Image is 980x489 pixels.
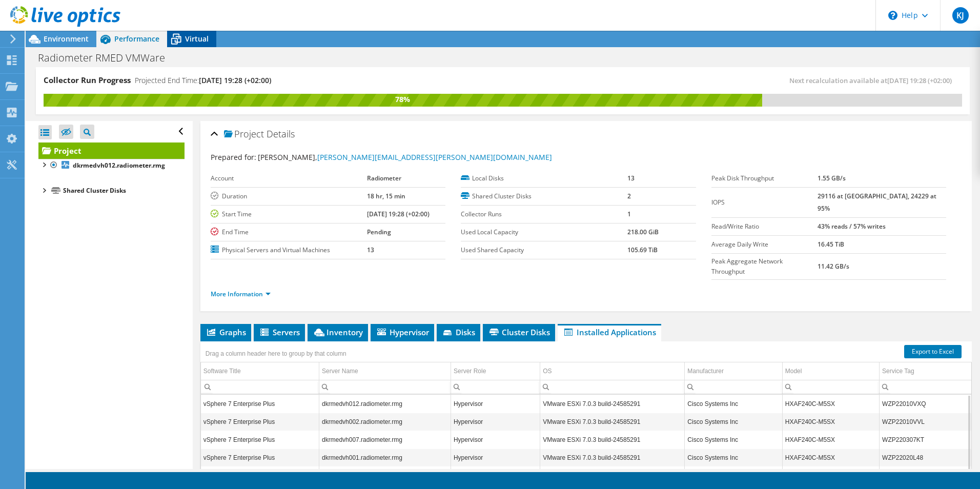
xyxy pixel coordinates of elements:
label: Local Disks [461,173,627,184]
td: Column Manufacturer, Value Cisco Systems Inc [685,449,782,466]
span: [PERSON_NAME], [258,152,552,162]
td: Column Model, Value HXAF240C-M5SX [782,395,879,413]
span: Cluster Disks [488,327,550,337]
span: Virtual [185,34,209,44]
td: Column Manufacturer, Value Cisco Systems Inc [685,413,782,431]
label: Read/Write Ratio [711,221,818,232]
td: Column Model, Value HXAF240C-M5SX [782,413,879,431]
label: Used Local Capacity [461,227,627,237]
div: Shared Cluster Disks [63,185,185,197]
td: Column OS, Filter cell [540,380,685,394]
label: Duration [211,191,367,201]
td: Server Role Column [451,362,540,380]
span: Graphs [206,327,246,337]
td: Service Tag Column [880,362,971,380]
td: Column Software Title, Value vSphere 7 Enterprise Plus [201,395,319,413]
span: Performance [114,34,159,44]
td: Column Software Title, Value vSphere 7 Enterprise Plus [201,449,319,466]
div: Model [785,365,802,377]
div: Server Role [454,365,486,377]
span: [DATE] 19:28 (+02:00) [199,75,271,85]
td: Column Server Role, Filter cell [451,380,540,394]
span: Hypervisor [376,327,429,337]
td: Column Server Name, Value dkrmedvh007.radiometer.rmg [319,431,451,449]
label: End Time [211,227,367,237]
b: Pending [367,228,391,236]
td: Column Model, Filter cell [782,380,879,394]
a: Export to Excel [904,345,962,358]
div: Service Tag [882,365,914,377]
label: Peak Aggregate Network Throughput [711,256,818,277]
label: Prepared for: [211,152,256,162]
b: Radiometer [367,174,401,182]
b: 1 [627,210,631,218]
td: Column Service Tag, Value WZP22010VXQ [880,395,971,413]
td: Column OS, Value VMware ESXi 7.0.3 build-24585291 [540,466,685,484]
td: Column Software Title, Value vSphere 7 Enterprise Plus [201,413,319,431]
div: Server Name [322,365,358,377]
td: Column OS, Value VMware ESXi 7.0.3 build-24585291 [540,449,685,466]
b: 2 [627,192,631,200]
label: Collector Runs [461,209,627,219]
label: Start Time [211,209,367,219]
td: Column Manufacturer, Filter cell [685,380,782,394]
td: Column Manufacturer, Value Cisco Systems Inc [685,466,782,484]
label: Account [211,173,367,184]
b: dkrmedvh012.radiometer.rmg [73,161,165,170]
h4: Projected End Time: [135,75,271,86]
td: Column Service Tag, Filter cell [880,380,971,394]
td: Column Server Role, Value Hypervisor [451,449,540,466]
span: [DATE] 19:28 (+02:00) [887,76,952,85]
span: Installed Applications [563,327,656,337]
label: Peak Disk Throughput [711,173,818,184]
a: More Information [211,290,271,298]
td: Column Manufacturer, Value Cisco Systems Inc [685,431,782,449]
label: Physical Servers and Virtual Machines [211,245,367,255]
b: [DATE] 19:28 (+02:00) [367,210,430,218]
div: Software Title [203,365,241,377]
span: KJ [952,7,969,24]
td: Column OS, Value VMware ESXi 7.0.3 build-24585291 [540,413,685,431]
td: Column Server Name, Value dkrmedvh001.radiometer.rmg [319,449,451,466]
b: 1.55 GB/s [818,174,846,182]
td: Column Model, Value HXAF240C-M5SX [782,431,879,449]
b: 13 [367,246,374,254]
label: Used Shared Capacity [461,245,627,255]
td: Column OS, Value VMware ESXi 7.0.3 build-24585291 [540,395,685,413]
svg: \n [888,11,897,20]
label: Average Daily Write [711,239,818,250]
span: Project [224,129,264,139]
td: Column Software Title, Value vSphere 7 Enterprise Plus [201,466,319,484]
td: Column Service Tag, Value WZP22020L48 [880,449,971,466]
b: 16.45 TiB [818,240,844,249]
span: Servers [259,327,300,337]
label: Shared Cluster Disks [461,191,627,201]
a: Project [38,142,185,159]
td: Column Model, Value HXAF240C-M5SX [782,466,879,484]
td: Column Server Name, Value dkrmedvh002.radiometer.rmg [319,413,451,431]
td: Column Model, Value HXAF240C-M5SX [782,449,879,466]
div: Manufacturer [687,365,724,377]
td: Column Server Role, Value Hypervisor [451,413,540,431]
td: Column Software Title, Filter cell [201,380,319,394]
td: Column OS, Value VMware ESXi 7.0.3 build-24585291 [540,431,685,449]
td: Column Manufacturer, Value Cisco Systems Inc [685,395,782,413]
td: OS Column [540,362,685,380]
b: 13 [627,174,635,182]
td: Column Server Name, Value dkrmedvh013.radiometer.rmg [319,466,451,484]
div: 78% [44,94,762,105]
h1: Radiometer RMED VMWare [33,52,181,64]
span: Environment [44,34,89,44]
span: Next recalculation available at [789,76,957,85]
td: Software Title Column [201,362,319,380]
b: 18 hr, 15 min [367,192,405,200]
b: 11.42 GB/s [818,262,849,271]
td: Column Server Role, Value Hypervisor [451,466,540,484]
td: Column Software Title, Value vSphere 7 Enterprise Plus [201,431,319,449]
td: Manufacturer Column [685,362,782,380]
td: Model Column [782,362,879,380]
b: 29116 at [GEOGRAPHIC_DATA], 24229 at 95% [818,192,936,213]
span: Disks [442,327,475,337]
td: Column Server Role, Value Hypervisor [451,395,540,413]
td: Column Service Tag, Value WZP220307KT [880,431,971,449]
